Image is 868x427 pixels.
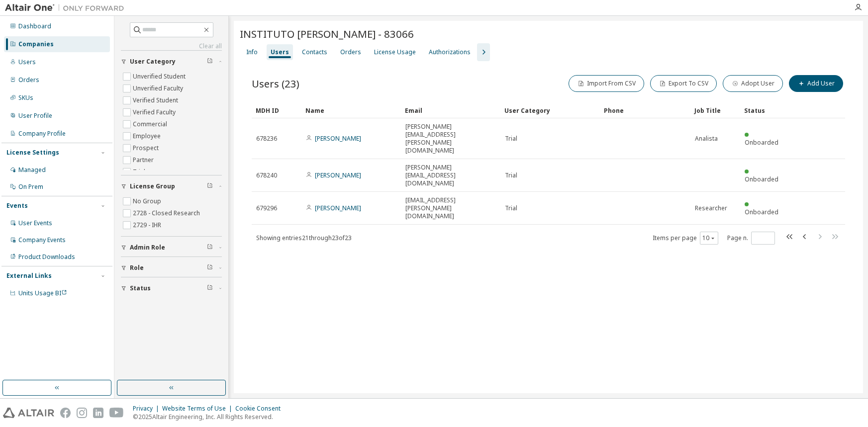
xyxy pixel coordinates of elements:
label: 2728 - Closed Research [133,207,202,219]
div: Managed [18,166,46,174]
div: Authorizations [429,48,471,56]
div: Users [18,58,36,66]
span: Page n. [727,232,775,245]
button: Import From CSV [569,75,644,92]
span: Trial [505,135,517,143]
span: Admin Role [130,244,165,252]
span: Units Usage BI [18,289,67,297]
span: Clear filter [207,58,213,66]
span: 678240 [256,171,277,179]
label: 2729 - IHR [133,219,163,231]
label: Verified Faculty [133,106,178,118]
div: Dashboard [18,22,51,30]
span: User Category [130,58,176,66]
p: © 2025 Altair Engineering, Inc. All Rights Reserved. [133,413,287,421]
label: Unverified Student [133,71,188,83]
button: User Category [121,51,222,73]
label: Employee [133,130,163,142]
div: Contacts [302,48,327,56]
span: Status [130,284,151,292]
span: Clear filter [207,264,213,272]
div: Product Downloads [18,253,75,261]
span: [EMAIL_ADDRESS][PERSON_NAME][DOMAIN_NAME] [405,196,496,220]
span: Trial [505,204,517,212]
div: Status [744,102,786,118]
a: [PERSON_NAME] [315,204,361,212]
img: facebook.svg [60,408,71,418]
span: Researcher [695,204,727,212]
div: Orders [340,48,361,56]
div: MDH ID [256,102,297,118]
button: 10 [702,234,716,242]
span: Onboarded [745,138,778,147]
span: 679296 [256,204,277,212]
span: License Group [130,182,175,190]
img: linkedin.svg [93,408,103,418]
div: On Prem [18,183,43,191]
button: Export To CSV [650,75,717,92]
div: Email [405,102,496,118]
div: Website Terms of Use [162,405,235,413]
span: Trial [505,171,517,179]
div: Company Profile [18,130,66,138]
span: Users (23) [252,77,299,90]
span: Showing entries 21 through 23 of 23 [256,234,352,242]
div: External Links [6,272,52,280]
span: Role [130,264,144,272]
span: Onboarded [745,175,778,183]
span: [PERSON_NAME][EMAIL_ADDRESS][DOMAIN_NAME] [405,164,496,187]
img: Altair One [5,3,129,13]
div: Orders [18,76,39,84]
div: License Usage [374,48,416,56]
label: No Group [133,195,163,207]
button: Admin Role [121,237,222,258]
div: Company Events [18,236,66,244]
button: Add User [789,75,843,92]
label: Prospect [133,142,161,154]
img: altair_logo.svg [3,408,54,418]
a: [PERSON_NAME] [315,171,361,179]
img: youtube.svg [109,408,124,418]
div: Phone [604,102,686,118]
div: User Profile [18,112,52,120]
div: Users [271,48,289,56]
span: [PERSON_NAME][EMAIL_ADDRESS][PERSON_NAME][DOMAIN_NAME] [405,123,496,155]
div: Events [6,202,28,210]
a: Clear all [121,42,222,50]
button: Adopt User [723,75,783,92]
div: User Events [18,219,52,227]
div: Companies [18,40,54,48]
span: Clear filter [207,244,213,252]
button: Status [121,277,222,299]
img: instagram.svg [77,408,87,418]
div: Privacy [133,405,162,413]
div: SKUs [18,94,33,102]
label: Trial [133,166,147,178]
span: Items per page [653,232,718,245]
span: Onboarded [745,208,778,216]
span: Clear filter [207,284,213,292]
span: 678236 [256,135,277,143]
span: Analista [695,135,718,143]
div: License Settings [6,149,59,157]
label: Verified Student [133,94,180,106]
label: Unverified Faculty [133,83,185,94]
div: Cookie Consent [235,405,287,413]
button: Role [121,257,222,279]
span: INSTITUTO [PERSON_NAME] - 83066 [240,27,414,41]
label: Partner [133,154,156,166]
div: User Category [504,102,596,118]
div: Job Title [694,102,736,118]
a: [PERSON_NAME] [315,134,361,143]
div: Name [305,102,397,118]
label: Commercial [133,118,169,130]
div: Info [246,48,258,56]
button: License Group [121,175,222,197]
span: Clear filter [207,182,213,190]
